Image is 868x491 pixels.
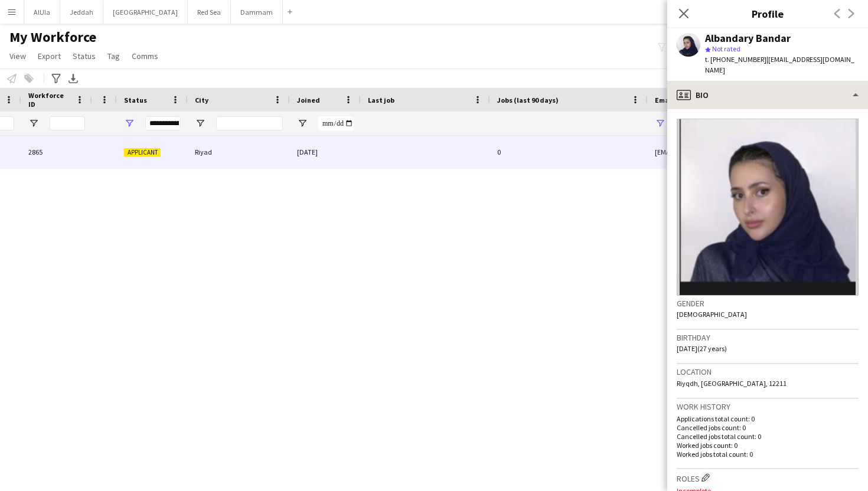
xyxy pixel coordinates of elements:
a: Export [33,48,66,64]
span: My Workforce [9,28,96,46]
span: Comms [132,51,158,61]
app-action-btn: Export XLSX [66,71,80,86]
button: Red Sea [188,1,231,24]
a: Comms [127,48,163,64]
div: [EMAIL_ADDRESS][DOMAIN_NAME] [648,136,766,168]
span: Workforce ID [28,91,71,109]
button: Dammam [231,1,283,24]
img: Crew avatar or photo [677,119,859,296]
div: 2865 [21,136,92,168]
div: Riyad [188,136,290,168]
span: Status [73,51,96,61]
span: [DEMOGRAPHIC_DATA] [677,310,747,319]
a: View [5,48,31,64]
span: View [9,51,26,61]
span: Email [655,96,674,104]
span: Joined [297,96,320,104]
span: Applicant [124,148,161,157]
span: Jobs (last 90 days) [497,96,559,104]
app-action-btn: Advanced filters [49,71,63,86]
span: [DATE] (27 years) [677,344,727,353]
div: [DATE] [290,136,361,168]
span: Export [38,51,61,61]
h3: Gender [677,298,859,309]
h3: Work history [677,401,859,412]
h3: Birthday [677,332,859,343]
span: | [EMAIL_ADDRESS][DOMAIN_NAME] [705,55,854,74]
button: Jeddah [60,1,103,24]
button: Open Filter Menu [297,118,308,129]
input: City Filter Input [216,116,283,130]
input: Workforce ID Filter Input [50,116,85,130]
span: Tag [107,51,120,61]
a: Status [68,48,100,64]
p: Worked jobs total count: 0 [677,450,859,459]
p: Worked jobs count: 0 [677,441,859,450]
button: [GEOGRAPHIC_DATA] [103,1,188,24]
span: City [195,96,208,104]
span: Not rated [712,44,740,53]
input: Joined Filter Input [318,116,354,130]
button: Open Filter Menu [655,118,665,129]
p: Cancelled jobs total count: 0 [677,432,859,441]
p: Cancelled jobs count: 0 [677,423,859,432]
a: Tag [103,48,125,64]
span: t. [PHONE_NUMBER] [705,55,766,64]
h3: Location [677,366,859,377]
span: Last job [368,96,394,104]
button: Open Filter Menu [124,118,135,129]
h3: Profile [667,6,868,21]
button: Open Filter Menu [28,118,39,129]
span: Riyqdh, [GEOGRAPHIC_DATA], 12211 [677,379,787,388]
div: Albandary Bandar [705,33,791,44]
h3: Roles [677,472,859,484]
div: 0 [490,136,648,168]
span: Status [124,96,147,104]
button: Open Filter Menu [195,118,205,129]
div: Bio [667,81,868,109]
p: Applications total count: 0 [677,414,859,423]
button: AlUla [24,1,60,24]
